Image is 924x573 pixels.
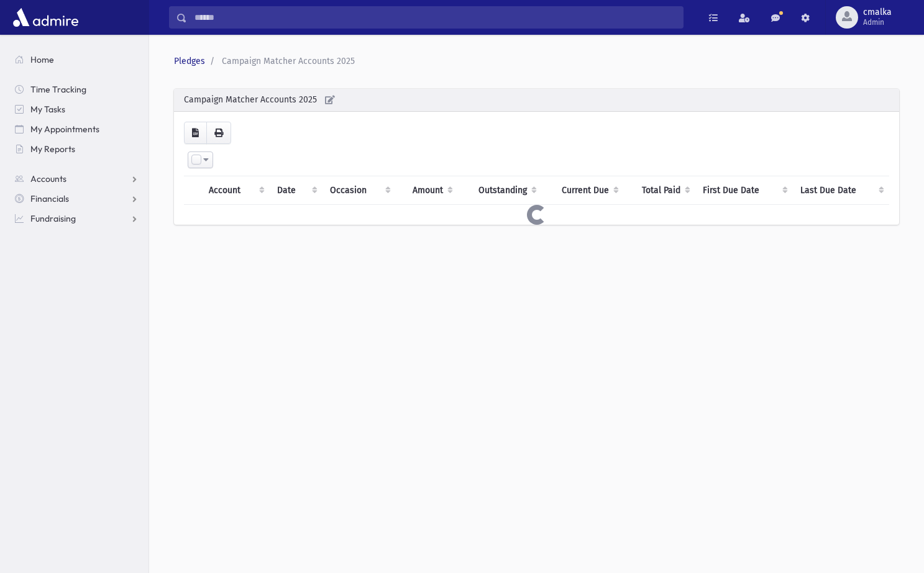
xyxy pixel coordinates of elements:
[184,122,207,144] button: CSV
[30,84,86,95] span: Time Tracking
[30,213,76,224] span: Fundraising
[270,176,322,205] th: Date
[206,122,231,144] button: Print
[201,176,269,205] th: Account
[5,139,149,159] a: My Reports
[30,104,65,115] span: My Tasks
[5,50,149,70] a: Home
[5,99,149,119] a: My Tasks
[5,169,149,189] a: Accounts
[174,89,899,112] div: Campaign Matcher Accounts 2025
[458,176,541,205] th: Outstanding
[174,55,894,68] nav: breadcrumb
[30,124,99,135] span: My Appointments
[793,176,890,205] th: Last Due Date
[187,6,683,29] input: Search
[30,54,54,65] span: Home
[5,119,149,139] a: My Appointments
[5,79,149,99] a: Time Tracking
[30,173,66,184] span: Accounts
[863,17,892,27] span: Admin
[5,209,149,228] a: Fundraising
[695,176,793,205] th: First Due Date
[30,143,75,155] span: My Reports
[222,56,355,66] span: Campaign Matcher Accounts 2025
[10,5,81,30] img: AdmirePro
[542,176,624,205] th: Current Due
[624,176,695,205] th: Total Paid
[30,193,69,204] span: Financials
[174,56,205,66] a: Pledges
[396,176,458,205] th: Amount
[322,176,396,205] th: Occasion
[863,7,892,17] span: cmalka
[5,189,149,209] a: Financials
